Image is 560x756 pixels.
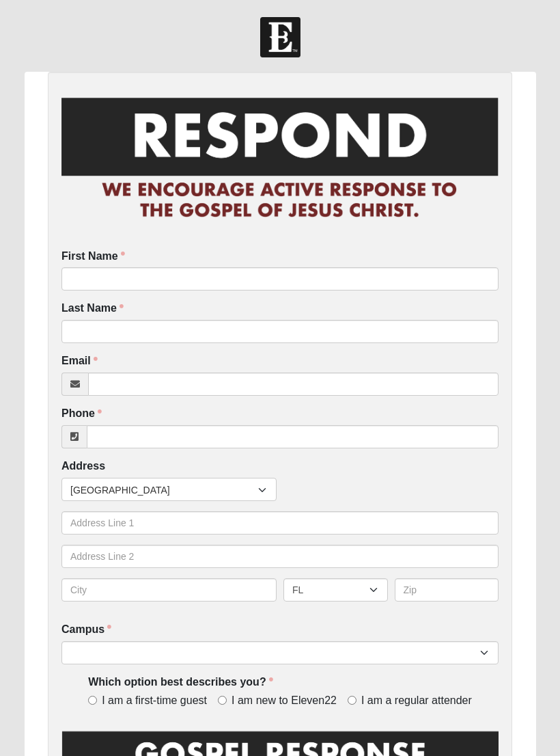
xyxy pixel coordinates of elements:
span: I am a regular attender [361,693,472,709]
img: RespondCardHeader.png [61,85,499,232]
input: City [61,578,277,602]
label: Which option best describes you? [88,675,272,690]
input: Zip [395,578,499,602]
input: Address Line 2 [61,545,499,568]
span: I am a first-time guest [102,693,207,709]
label: Campus [61,622,111,638]
label: Phone [61,406,102,422]
label: Address [61,459,105,474]
input: I am new to Eleven22 [218,696,227,705]
span: [GEOGRAPHIC_DATA] [70,478,258,502]
input: I am a regular attender [348,696,356,705]
img: Church of Eleven22 Logo [260,17,300,57]
input: I am a first-time guest [88,696,97,705]
input: Address Line 1 [61,511,499,535]
label: Last Name [61,301,124,316]
label: Email [61,353,98,369]
label: First Name [61,249,125,265]
span: I am new to Eleven22 [232,693,337,709]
